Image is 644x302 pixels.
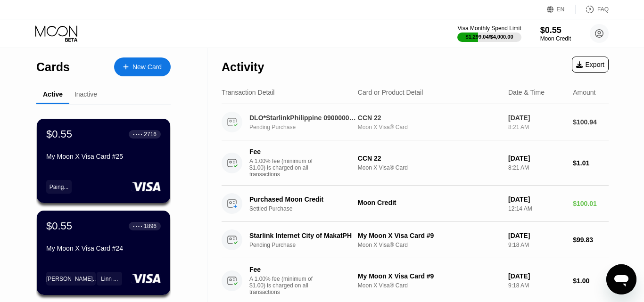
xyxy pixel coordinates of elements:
[46,153,161,160] div: My Moon X Visa Card #25
[508,272,565,280] div: [DATE]
[144,223,157,229] div: 1896
[144,131,157,138] div: 2716
[576,61,604,68] div: Export
[573,118,609,126] div: $100.94
[43,90,63,98] div: Active
[358,199,501,206] div: Moon Credit
[249,148,315,155] div: Fee
[97,272,122,286] div: Linn ...
[457,25,521,42] div: Visa Monthly Spend Limit$1,299.04/$4,000.00
[133,133,142,136] div: ● ● ● ●
[249,232,357,239] div: Starlink Internet City of MakatPH
[557,6,565,13] div: EN
[249,276,320,295] div: A 1.00% fee (minimum of $1.00) is charged on all transactions
[573,236,609,244] div: $99.83
[508,282,565,289] div: 9:18 AM
[249,242,365,248] div: Pending Purchase
[508,155,565,162] div: [DATE]
[573,159,609,167] div: $1.01
[249,124,365,131] div: Pending Purchase
[222,222,609,258] div: Starlink Internet City of MakatPHPending PurchaseMy Moon X Visa Card #9Moon X Visa® Card[DATE]9:1...
[358,282,501,289] div: Moon X Visa® Card
[36,60,70,74] div: Cards
[37,119,170,203] div: $0.55● ● ● ●2716My Moon X Visa Card #25Paing...
[46,180,72,194] div: Paing...
[540,25,571,35] div: $0.55
[508,205,565,212] div: 12:14 AM
[573,89,595,96] div: Amount
[508,196,565,203] div: [DATE]
[573,200,609,207] div: $100.01
[222,60,264,74] div: Activity
[37,211,170,295] div: $0.55● ● ● ●1896My Moon X Visa Card #24[PERSON_NAME]..Linn ...
[576,5,609,14] div: FAQ
[358,164,501,171] div: Moon X Visa® Card
[466,34,513,40] div: $1,299.04 / $4,000.00
[358,242,501,248] div: Moon X Visa® Card
[222,140,609,186] div: FeeA 1.00% fee (minimum of $1.00) is charged on all transactionsCCN 22Moon X Visa® Card[DATE]8:21...
[358,272,501,280] div: My Moon X Visa Card #9
[572,57,609,73] div: Export
[540,25,571,42] div: $0.55Moon Credit
[249,196,357,203] div: Purchased Moon Credit
[46,272,96,286] div: [PERSON_NAME]..
[597,6,609,13] div: FAQ
[457,25,521,32] div: Visa Monthly Spend Limit
[547,5,576,14] div: EN
[358,114,501,122] div: CCN 22
[540,35,571,42] div: Moon Credit
[46,245,161,252] div: My Moon X Visa Card #24
[222,89,274,96] div: Transaction Detail
[222,104,609,140] div: DLO*StarlinkPhilippine 090000000 PHPending PurchaseCCN 22Moon X Visa® Card[DATE]8:21 AM$100.94
[508,124,565,131] div: 8:21 AM
[222,186,609,222] div: Purchased Moon CreditSettled PurchaseMoon Credit[DATE]12:14 AM$100.01
[249,158,320,178] div: A 1.00% fee (minimum of $1.00) is charged on all transactions
[358,232,501,239] div: My Moon X Visa Card #9
[249,114,357,122] div: DLO*StarlinkPhilippine 090000000 PH
[508,114,565,122] div: [DATE]
[249,205,365,212] div: Settled Purchase
[46,276,96,282] div: [PERSON_NAME]..
[358,155,501,162] div: CCN 22
[358,124,501,131] div: Moon X Visa® Card
[606,264,636,294] iframe: Button to launch messaging window
[508,164,565,171] div: 8:21 AM
[50,184,69,190] div: Paing...
[573,277,609,285] div: $1.00
[101,276,118,282] div: Linn ...
[249,266,315,273] div: Fee
[74,90,97,98] div: Inactive
[133,225,142,228] div: ● ● ● ●
[358,89,423,96] div: Card or Product Detail
[132,63,162,71] div: New Card
[114,57,171,76] div: New Card
[46,128,72,140] div: $0.55
[46,220,72,232] div: $0.55
[508,89,545,96] div: Date & Time
[508,242,565,248] div: 9:18 AM
[508,232,565,239] div: [DATE]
